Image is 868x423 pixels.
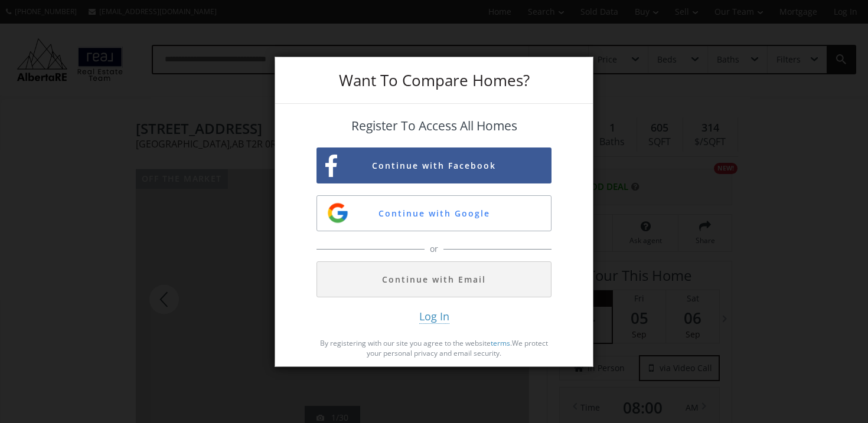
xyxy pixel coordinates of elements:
h4: Register To Access All Homes [316,119,552,133]
span: or [427,243,441,255]
button: Continue with Email [316,261,552,297]
img: google-sign-up [326,201,350,225]
img: facebook-sign-up [325,155,337,178]
p: By registering with our site you agree to the website . We protect your personal privacy and emai... [316,338,552,358]
a: terms [491,338,510,348]
button: Continue with Google [316,195,552,231]
button: Continue with Facebook [316,147,552,183]
span: Log In [419,309,449,324]
h3: Want To Compare Homes? [316,73,552,88]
